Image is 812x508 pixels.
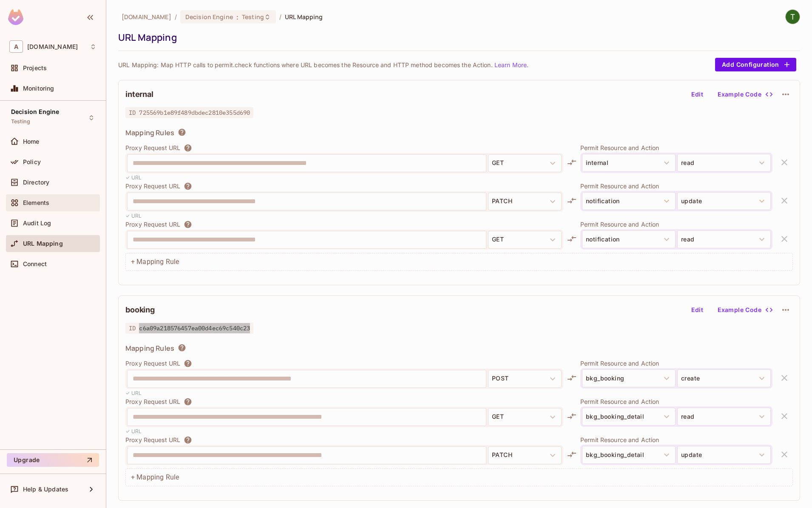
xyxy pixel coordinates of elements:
p: Permit Resource and Action [580,144,772,152]
p: Permit Resource and Action [580,182,772,190]
div: + Mapping Rule [125,253,793,271]
p: Permit Resource and Action [580,436,772,444]
span: Testing [11,118,30,125]
p: URL Mapping: Map HTTP calls to permit.check functions where URL becomes the Resource and HTTP met... [118,61,528,69]
p: Proxy Request URL [125,397,180,406]
button: bkg_booking_detail [582,446,676,464]
p: Proxy Request URL [125,220,180,229]
p: Proxy Request URL [125,436,180,444]
button: notification [582,230,676,248]
button: GET [488,408,562,426]
p: Permit Resource and Action [580,359,772,367]
p: Permit Resource and Action [580,220,772,228]
p: Permit Resource and Action [580,397,772,406]
img: SReyMgAAAABJRU5ErkJggg== [8,9,23,25]
button: PATCH [488,446,562,464]
p: ✓ URL [125,173,142,182]
span: Connect [23,261,47,267]
span: Decision Engine [11,108,59,115]
button: bkg_booking_detail [582,408,676,426]
span: URL Mapping [285,13,323,21]
button: update [677,446,771,464]
p: ✓ URL [125,212,142,220]
button: Example Code [714,303,775,317]
span: Mapping Rules [125,128,174,137]
button: Add Configuration [715,58,796,71]
span: Workspace: abclojistik.com [27,43,78,50]
span: Directory [23,179,49,186]
span: A [9,40,23,53]
button: notification [582,192,676,210]
span: Projects [23,65,47,71]
div: + Mapping Rule [125,468,793,486]
button: update [677,192,771,210]
a: Learn More. [494,61,528,68]
img: Taha ÇEKEN [786,10,800,24]
span: Decision Engine [185,13,233,21]
h2: booking [125,305,155,315]
button: Example Code [714,88,775,101]
span: : [236,14,239,20]
button: Edit [684,88,711,101]
span: Audit Log [23,220,51,227]
span: Help & Updates [23,486,68,493]
p: Proxy Request URL [125,144,180,152]
p: ✓ URL [125,427,142,435]
li: / [279,13,281,21]
li: / [175,13,177,21]
span: ID c6a09a218576457ea00d4ec69c540c23 [125,323,253,334]
button: bkg_booking [582,369,676,387]
span: Policy [23,159,41,165]
h2: internal [125,89,153,99]
button: Upgrade [7,453,99,467]
button: POST [488,370,562,388]
span: Home [23,138,40,145]
button: Edit [684,303,711,317]
span: Monitoring [23,85,54,92]
div: URL Mapping [118,31,796,44]
p: ✓ URL [125,389,142,397]
span: Testing [242,13,264,21]
button: read [677,230,771,248]
span: Elements [23,199,49,206]
span: the active workspace [122,13,171,21]
span: URL Mapping [23,240,63,247]
p: Proxy Request URL [125,182,180,190]
button: PATCH [488,193,562,210]
button: internal [582,154,676,172]
span: Mapping Rules [125,343,174,353]
button: create [677,369,771,387]
button: GET [488,231,562,249]
button: GET [488,154,562,172]
p: Proxy Request URL [125,359,180,368]
button: read [677,154,771,172]
button: read [677,408,771,426]
span: ID 725569b1e89f489dbdec2810e355d690 [125,107,253,118]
